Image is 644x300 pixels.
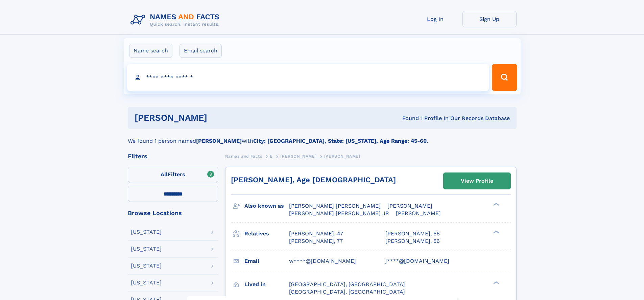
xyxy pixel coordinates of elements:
[196,138,242,144] b: [PERSON_NAME]
[161,171,168,178] span: All
[131,280,162,285] div: [US_STATE]
[127,64,489,91] input: search input
[492,280,500,285] div: ❯
[289,237,343,245] a: [PERSON_NAME], 77
[289,203,381,209] span: [PERSON_NAME] [PERSON_NAME]
[396,210,441,216] span: [PERSON_NAME]
[225,152,262,160] a: Names and Facts
[131,246,162,252] div: [US_STATE]
[244,200,289,212] h3: Also known as
[492,64,517,91] button: Search Button
[492,230,500,234] div: ❯
[385,230,440,237] a: [PERSON_NAME], 56
[180,44,222,58] label: Email search
[270,152,273,160] a: E
[131,263,162,269] div: [US_STATE]
[385,237,440,245] a: [PERSON_NAME], 56
[135,114,305,122] h1: [PERSON_NAME]
[128,153,218,159] div: Filters
[280,154,316,159] span: [PERSON_NAME]
[462,11,517,27] a: Sign Up
[244,228,289,239] h3: Relatives
[128,167,218,183] label: Filters
[289,289,405,295] span: [GEOGRAPHIC_DATA], [GEOGRAPHIC_DATA]
[324,154,360,159] span: [PERSON_NAME]
[129,44,172,58] label: Name search
[244,279,289,290] h3: Lived in
[270,154,273,159] span: E
[128,210,218,216] div: Browse Locations
[128,11,225,29] img: Logo Names and Facts
[289,230,343,237] a: [PERSON_NAME], 47
[305,115,510,122] div: Found 1 Profile In Our Records Database
[280,152,316,160] a: [PERSON_NAME]
[387,203,432,209] span: [PERSON_NAME]
[253,138,427,144] b: City: [GEOGRAPHIC_DATA], State: [US_STATE], Age Range: 45-60
[244,255,289,267] h3: Email
[128,129,517,145] div: We found 1 person named with .
[492,202,500,207] div: ❯
[289,210,389,216] span: [PERSON_NAME] [PERSON_NAME] JR
[131,229,162,235] div: [US_STATE]
[444,173,510,189] a: View Profile
[289,281,405,287] span: [GEOGRAPHIC_DATA], [GEOGRAPHIC_DATA]
[408,11,462,27] a: Log In
[231,176,396,184] a: [PERSON_NAME], Age [DEMOGRAPHIC_DATA]
[461,173,493,189] div: View Profile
